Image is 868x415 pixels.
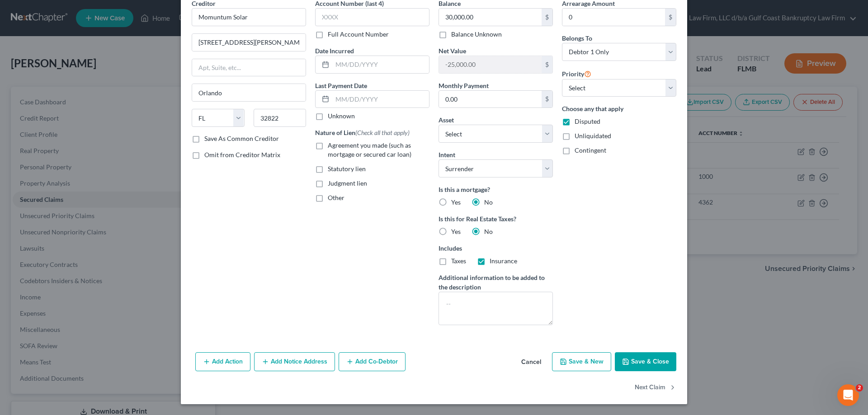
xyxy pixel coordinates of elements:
[328,141,411,158] span: Agreement you made (such as mortgage or secured car loan)
[542,91,552,108] div: $
[192,34,306,51] input: Enter address...
[575,117,600,125] span: Disputed
[328,30,389,39] label: Full Account Number
[451,228,461,235] span: Yes
[615,352,676,371] button: Save & Close
[439,214,553,224] label: Is this for Real Estate Taxes?
[562,34,592,42] span: Belongs To
[204,134,279,143] label: Save As Common Creditor
[328,179,367,187] span: Judgment lien
[315,128,410,137] label: Nature of Lien
[562,9,665,26] input: 0.00
[439,91,542,108] input: 0.00
[439,116,454,124] span: Asset
[665,9,676,26] div: $
[635,378,676,397] button: Next Claim
[439,81,489,90] label: Monthly Payment
[254,109,307,127] input: Enter zip...
[192,59,306,76] input: Apt, Suite, etc...
[562,104,676,113] label: Choose any that apply
[339,352,406,371] button: Add Co-Debtor
[328,112,355,121] label: Unknown
[315,8,429,26] input: XXXX
[439,9,542,26] input: 0.00
[439,46,466,56] label: Net Value
[552,352,611,371] button: Save & New
[439,185,553,194] label: Is this a mortgage?
[439,150,455,159] label: Intent
[328,165,366,173] span: Statutory lien
[542,9,552,26] div: $
[514,353,548,371] button: Cancel
[575,132,611,140] span: Unliquidated
[254,352,335,371] button: Add Notice Address
[439,273,553,292] label: Additional information to be added to the description
[355,129,410,136] span: (Check all that apply)
[575,146,606,154] span: Contingent
[484,228,493,235] span: No
[195,352,250,371] button: Add Action
[542,56,552,73] div: $
[192,84,306,101] input: Enter city...
[451,30,502,39] label: Balance Unknown
[439,56,542,73] input: 0.00
[837,384,859,406] iframe: Intercom live chat
[451,198,461,206] span: Yes
[192,8,306,26] input: Search creditor by name...
[490,257,517,265] span: Insurance
[562,68,591,79] label: Priority
[315,46,354,56] label: Date Incurred
[439,243,553,253] label: Includes
[332,91,429,108] input: MM/DD/YYYY
[315,81,367,90] label: Last Payment Date
[332,56,429,73] input: MM/DD/YYYY
[204,151,280,159] span: Omit from Creditor Matrix
[484,198,493,206] span: No
[328,194,344,201] span: Other
[856,384,863,392] span: 2
[451,257,466,265] span: Taxes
